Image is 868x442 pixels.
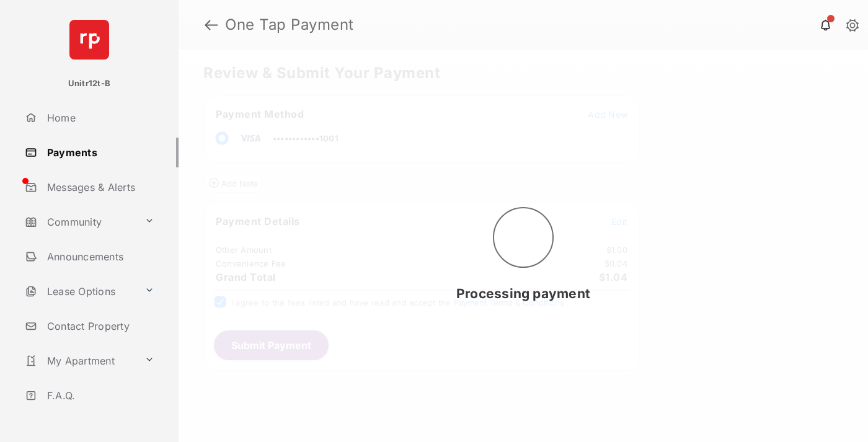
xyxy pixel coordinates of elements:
[68,77,110,90] p: Unitr12t-B
[20,172,179,202] a: Messages & Alerts
[20,276,139,306] a: Lease Options
[20,311,179,341] a: Contact Property
[20,381,179,410] a: F.A.Q.
[20,346,139,376] a: My Apartment
[225,17,354,32] strong: One Tap Payment
[456,286,590,301] span: Processing payment
[69,20,109,60] img: svg+xml;base64,PHN2ZyB4bWxucz0iaHR0cDovL3d3dy53My5vcmcvMjAwMC9zdmciIHdpZHRoPSI2NCIgaGVpZ2h0PSI2NC...
[20,242,179,272] a: Announcements
[20,138,179,167] a: Payments
[20,207,139,237] a: Community
[20,103,179,133] a: Home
